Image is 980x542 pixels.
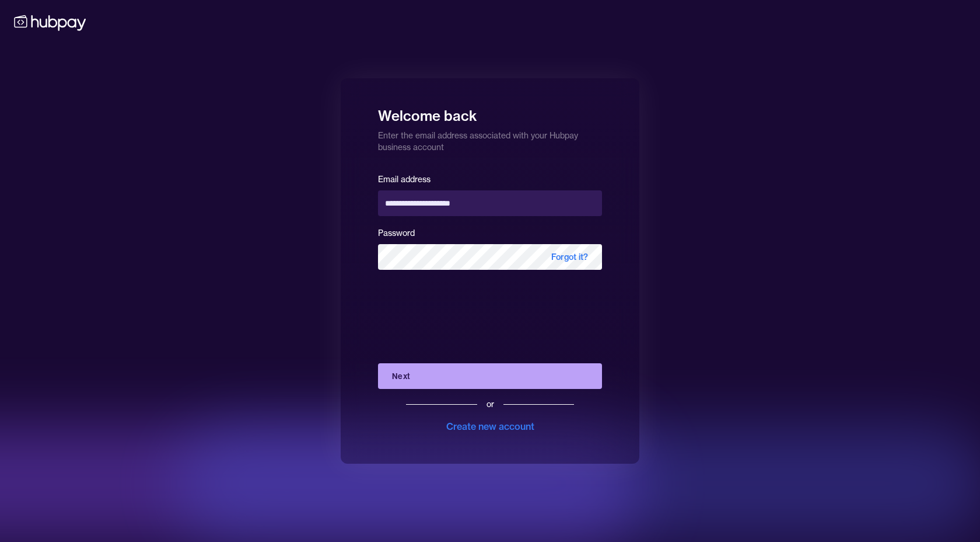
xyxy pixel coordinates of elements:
[378,99,602,125] h1: Welcome back
[537,244,602,270] span: Forgot it?
[446,419,534,433] div: Create new account
[378,125,602,153] p: Enter the email address associated with your Hubpay business account
[378,363,602,389] button: Next
[487,398,494,410] div: or
[378,174,430,185] label: Email address
[378,228,415,238] label: Password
